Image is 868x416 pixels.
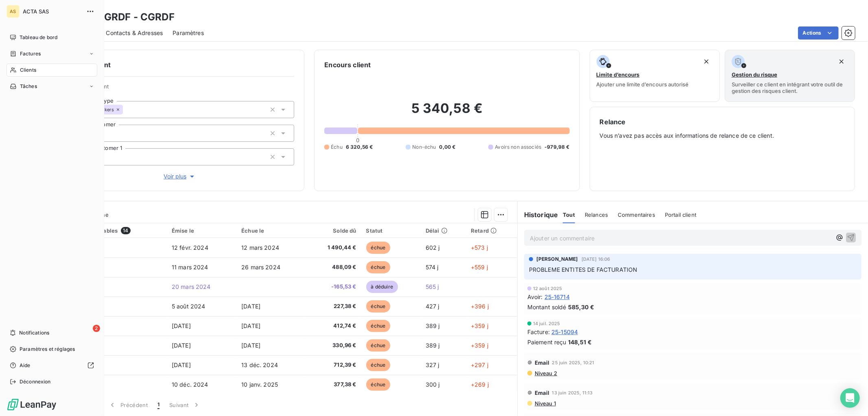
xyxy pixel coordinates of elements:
span: Déconnexion [20,378,51,385]
span: +269 j [471,381,489,388]
div: Pièces comptables [67,227,162,234]
div: Open Intercom Messenger [840,388,860,408]
h6: Encours client [324,60,371,70]
span: à déduire [366,281,398,293]
span: 412,74 € [311,322,356,330]
span: ACTA SAS [23,8,81,15]
span: échue [366,359,391,371]
span: Niveau 1 [534,400,556,407]
span: Email [535,390,550,396]
span: 574 j [426,264,439,271]
div: Émise le [172,227,232,234]
span: Email [535,359,550,366]
span: échue [366,320,391,332]
span: +396 j [471,303,489,310]
span: Factures [20,50,41,57]
h2: 5 340,58 € [324,100,569,125]
button: Actions [798,26,839,40]
span: 6 320,56 € [346,143,373,151]
span: 25 juin 2025, 10:21 [552,360,595,365]
span: [DATE] [241,342,260,349]
span: échue [366,261,391,273]
span: 488,09 € [311,263,356,271]
span: Paramètres et réglages [20,346,75,353]
input: Ajouter une valeur [104,153,110,161]
span: 389 j [426,322,440,329]
span: Surveiller ce client en intégrant votre outil de gestion des risques client. [732,81,848,94]
span: Paramètres [173,29,204,37]
span: 12 août 2025 [533,286,562,291]
span: 10 janv. 2025 [241,381,278,388]
span: 377,38 € [311,381,356,389]
span: 0 [356,137,359,143]
span: Notifications [19,329,49,337]
span: Montant soldé [527,303,566,311]
span: 25-16714 [544,293,570,301]
span: Tout [563,211,575,218]
div: Solde dû [311,227,356,234]
span: 427 j [426,303,439,310]
span: 585,30 € [568,303,594,311]
h6: Historique [518,210,558,220]
span: +297 j [471,361,488,368]
span: 14 juil. 2025 [533,321,560,326]
span: 10 déc. 2024 [172,381,208,388]
span: [DATE] [241,322,260,329]
span: 565 j [426,283,439,290]
span: Portail client [665,211,696,218]
div: Échue le [241,227,301,234]
span: [DATE] [172,342,191,349]
span: [PERSON_NAME] [536,255,578,263]
h6: Relance [600,117,845,127]
span: +359 j [471,342,488,349]
span: 2 [93,325,100,332]
button: Suivant [164,396,206,414]
input: Ajouter une valeur [102,130,109,137]
span: Commentaires [618,211,655,218]
span: 14 [121,227,130,234]
span: +573 j [471,244,488,251]
span: -165,53 € [311,283,356,291]
span: 300 j [426,381,440,388]
button: Voir plus [66,172,294,181]
button: Gestion du risqueSurveiller ce client en intégrant votre outil de gestion des risques client. [725,50,855,102]
a: Aide [7,359,97,372]
span: échue [366,300,391,313]
span: Clients [20,66,36,74]
span: 389 j [426,342,440,349]
span: [DATE] [241,303,260,310]
span: Non-échu [412,143,436,151]
div: Statut [366,227,416,234]
span: -979,98 € [544,143,569,151]
h3: ENGIE GRDF - CGRDF [72,10,175,24]
span: Contacts & Adresses [106,29,163,37]
span: +359 j [471,322,488,329]
div: Vous n’avez pas accès aux informations de relance de ce client. [600,117,845,181]
span: 1 [157,401,160,409]
span: [DATE] 16:06 [582,257,610,262]
span: 330,96 € [311,341,356,350]
span: Facture : [527,328,550,336]
span: Propriétés Client [66,83,294,95]
span: 1 490,44 € [311,244,356,252]
div: AS [7,5,20,18]
span: 11 mars 2024 [172,264,208,271]
span: échue [366,242,391,254]
span: Tâches [20,83,37,90]
span: 13 juin 2025, 11:13 [552,390,593,395]
span: 13 déc. 2024 [241,361,278,368]
span: Niveau 2 [534,370,557,376]
span: Avoirs non associés [495,143,541,151]
span: Tableau de bord [20,34,57,41]
span: 712,39 € [311,361,356,369]
span: 327 j [426,361,439,368]
span: [DATE] [172,361,191,368]
input: Ajouter une valeur [123,106,129,113]
button: Limite d’encoursAjouter une limite d’encours autorisé [590,50,720,102]
span: 602 j [426,244,440,251]
span: 5 août 2024 [172,303,206,310]
span: Aide [20,362,31,369]
span: [DATE] [172,322,191,329]
span: Voir plus [164,172,196,180]
span: 25-15094 [551,328,578,336]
